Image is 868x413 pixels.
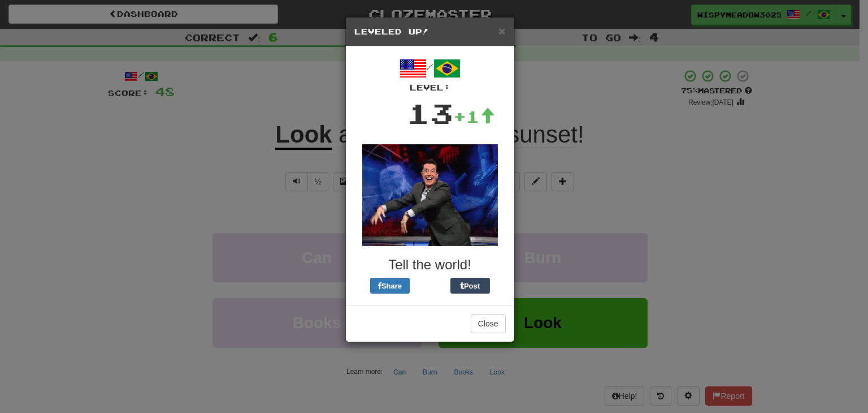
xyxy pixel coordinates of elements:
div: / [354,55,506,93]
img: colbert-d8d93119554e3a11f2fb50df59d9335a45bab299cf88b0a944f8a324a1865a88.gif [362,144,498,246]
div: +1 [453,105,495,128]
button: Share [370,278,410,294]
h3: Tell the world! [354,257,506,272]
div: 13 [407,93,453,133]
h5: Leveled Up! [354,26,506,37]
div: Level: [354,82,506,93]
iframe: X Post Button [410,278,450,294]
button: Post [450,278,490,294]
span: × [498,24,505,37]
button: Close [471,314,506,333]
button: Close [498,25,505,37]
